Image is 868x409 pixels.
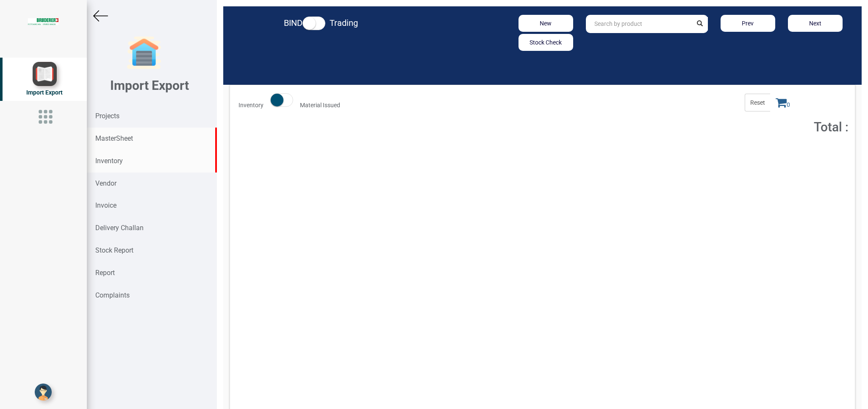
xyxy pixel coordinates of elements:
strong: Stock Report [95,246,133,254]
strong: Inventory [238,102,263,109]
button: Prev [721,15,775,32]
button: Stock Check [519,34,573,51]
strong: Projects [95,112,119,120]
button: New [519,15,573,32]
strong: Inventory [95,157,123,165]
button: Next [788,15,843,32]
strong: Delivery Challan [95,224,144,232]
input: Search by product [586,15,692,33]
strong: Trading [330,18,358,28]
span: Reset [745,94,770,111]
strong: Material Issued [300,102,340,109]
strong: MasterSheet [95,134,133,142]
strong: Invoice [95,201,116,209]
strong: Report [95,269,115,277]
span: 0 [770,94,796,111]
strong: Complaints [95,291,130,299]
span: Import Export [26,89,63,96]
h2: Total : [655,120,849,134]
img: garage-closed.png [127,36,161,70]
strong: Vendor [95,179,116,187]
b: Import Export [110,78,189,93]
strong: BIND [284,18,302,28]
